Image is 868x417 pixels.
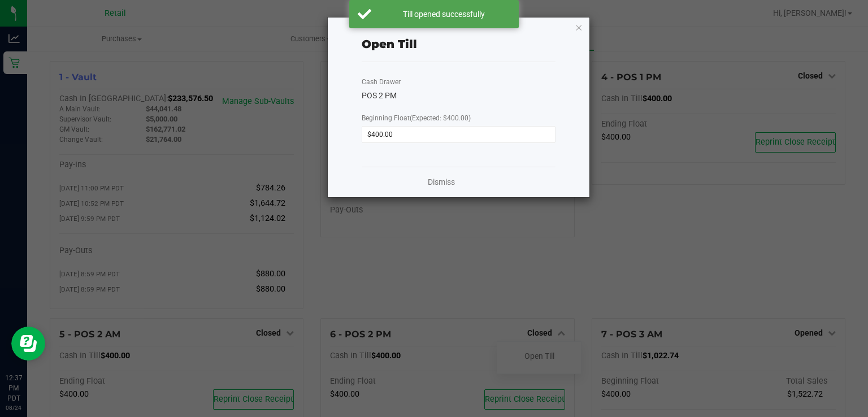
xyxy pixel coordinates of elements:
[362,77,401,87] label: Cash Drawer
[377,8,510,20] div: Till opened successfully
[410,114,471,122] span: (Expected: $400.00)
[11,327,45,360] iframe: Resource center
[428,176,455,188] a: Dismiss
[362,36,417,53] div: Open Till
[362,90,555,102] div: POS 2 PM
[362,114,471,122] span: Beginning Float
